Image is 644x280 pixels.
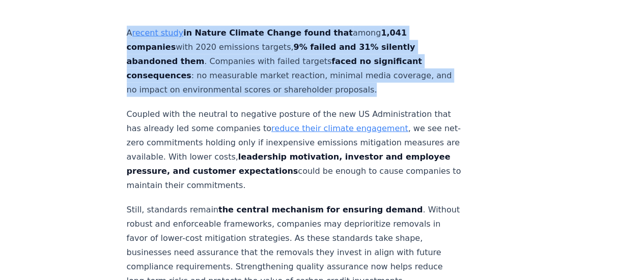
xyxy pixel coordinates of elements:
[132,28,183,38] a: recent study
[132,28,352,38] strong: in Nature Climate Change found that
[127,56,422,80] strong: faced no significant consequences
[218,205,423,214] strong: the central mechanism for ensuring demand
[127,152,451,176] strong: leadership motivation, investor and employee pressure, and customer expectations
[127,26,464,97] p: A among with 2020 emissions targets, . Companies with failed targets : no measurable market react...
[271,123,408,133] a: reduce their climate engagement
[127,107,464,193] p: Coupled with the neutral to negative posture of the new US Administration that has already led so...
